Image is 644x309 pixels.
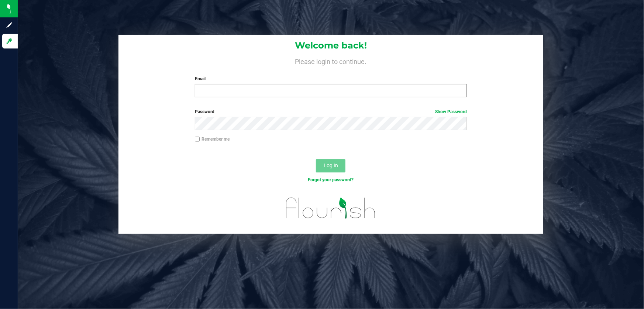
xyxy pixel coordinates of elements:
[195,109,214,114] span: Password
[118,56,543,65] h4: Please login to continue.
[6,21,13,29] inline-svg: Sign up
[435,109,467,114] a: Show Password
[195,137,200,142] input: Remember me
[195,75,467,82] label: Email
[195,136,230,142] label: Remember me
[278,191,384,225] img: flourish_logo.svg
[6,37,13,45] inline-svg: Log in
[324,162,338,168] span: Log In
[118,41,543,50] h1: Welcome back!
[316,159,345,172] button: Log In
[308,177,354,182] a: Forgot your password?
